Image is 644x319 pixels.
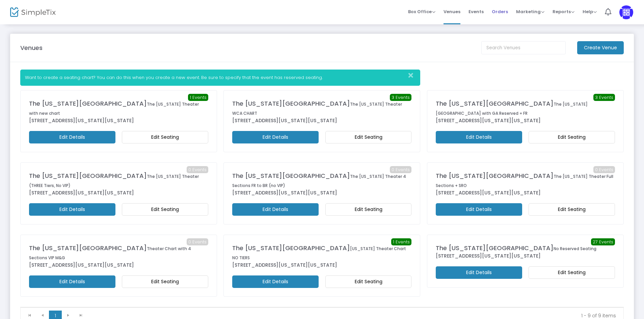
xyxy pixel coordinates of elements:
[29,262,208,269] div: [STREET_ADDRESS][US_STATE][US_STATE]
[122,131,208,143] m-button: Edit Seating
[29,203,115,216] m-button: Edit Details
[591,238,615,246] span: 27 Events
[29,171,208,189] div: The [US_STATE][GEOGRAPHIC_DATA]
[29,275,115,288] m-button: Edit Details
[577,41,624,54] m-button: Create Venue
[406,70,420,81] button: Close
[188,94,208,101] span: 1 Events
[21,307,623,308] div: Data table
[122,203,208,216] m-button: Edit Seating
[232,131,319,143] m-button: Edit Details
[391,238,411,246] span: 1 Events
[390,166,411,174] span: 0 Events
[492,3,508,20] span: Orders
[29,246,191,261] span: Theater Chart with 4 Sections VIP M&G
[232,117,411,124] div: [STREET_ADDRESS][US_STATE][US_STATE]
[122,275,208,288] m-button: Edit Seating
[529,266,615,279] m-button: Edit Seating
[583,8,597,15] span: Help
[29,101,199,116] span: The [US_STATE] Theater with new chart
[325,275,412,288] m-button: Edit Seating
[516,8,544,15] span: Marketing
[29,243,208,262] div: The [US_STATE][GEOGRAPHIC_DATA]
[29,174,199,188] span: The [US_STATE] Theater (THREE Tiers, No VIP)
[436,252,615,260] div: [STREET_ADDRESS][US_STATE][US_STATE]
[92,312,616,319] kendo-pager-info: 1 - 9 of 9 items
[232,174,406,188] span: The [US_STATE] Theater 4 Sections FR to BR (no VIP)
[408,8,435,15] span: Box Office
[390,94,411,101] span: 3 Events
[436,131,522,143] m-button: Edit Details
[529,131,615,143] m-button: Edit Seating
[436,171,615,189] div: The [US_STATE][GEOGRAPHIC_DATA]
[436,266,522,279] m-button: Edit Details
[232,275,319,288] m-button: Edit Details
[436,243,615,252] div: The [US_STATE][GEOGRAPHIC_DATA]
[232,246,406,261] span: [US_STATE] Theater Chart NO TIERS
[436,203,522,216] m-button: Edit Details
[29,117,208,124] div: [STREET_ADDRESS][US_STATE][US_STATE]
[232,203,319,216] m-button: Edit Details
[593,166,615,174] span: 0 Events
[232,171,411,189] div: The [US_STATE][GEOGRAPHIC_DATA]
[444,3,460,20] span: Venues
[436,101,588,116] span: The [US_STATE][GEOGRAPHIC_DATA] with GA Reserved + FR
[232,189,411,196] div: [STREET_ADDRESS][US_STATE][US_STATE]
[554,246,596,251] span: No Reserved Seating
[436,99,615,117] div: The [US_STATE][GEOGRAPHIC_DATA]
[232,243,411,262] div: The [US_STATE][GEOGRAPHIC_DATA]
[436,189,615,196] div: [STREET_ADDRESS][US_STATE][US_STATE]
[232,101,402,116] span: The [US_STATE] Theater WCA CHART
[553,8,574,15] span: Reports
[325,203,412,216] m-button: Edit Seating
[232,262,411,269] div: [STREET_ADDRESS][US_STATE][US_STATE]
[436,174,613,188] span: The [US_STATE] Theater Full Sections + SRO
[593,94,615,101] span: 3 Events
[436,117,615,124] div: [STREET_ADDRESS][US_STATE][US_STATE]
[232,99,411,117] div: The [US_STATE][GEOGRAPHIC_DATA]
[20,70,420,86] div: Want to create a seating chart? You can do this when you create a new event. Be sure to specify t...
[187,238,208,246] span: 0 Events
[481,41,566,54] input: Search Venues
[468,3,484,20] span: Events
[20,43,43,52] m-panel-title: Venues
[29,99,208,117] div: The [US_STATE][GEOGRAPHIC_DATA]
[529,203,615,216] m-button: Edit Seating
[29,131,115,143] m-button: Edit Details
[325,131,412,143] m-button: Edit Seating
[187,166,208,174] span: 0 Events
[29,189,208,196] div: [STREET_ADDRESS][US_STATE][US_STATE]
